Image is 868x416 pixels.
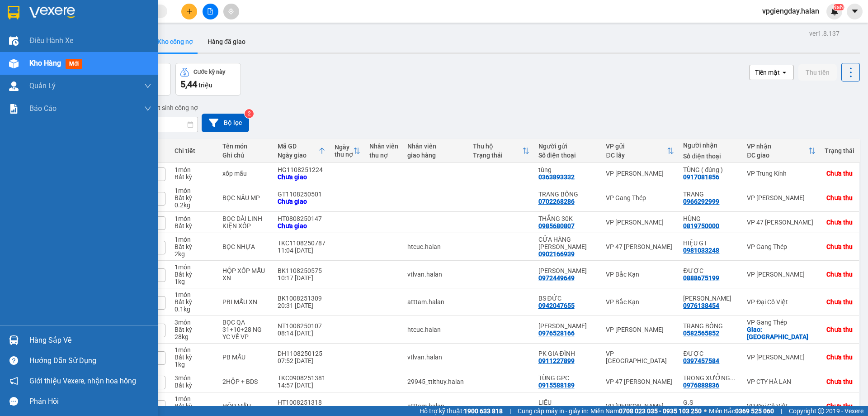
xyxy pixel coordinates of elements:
[826,298,853,306] div: Chưa thu
[278,274,325,282] div: 10:17 [DATE]
[278,215,325,222] div: HT0808250147
[538,143,597,150] div: Người gửi
[683,198,719,205] div: 0966292999
[175,63,241,96] button: Cước kỳ này5,44 triệu
[683,267,738,274] div: ĐƯỢC
[826,194,853,201] div: Chưa thu
[781,69,788,76] svg: open
[181,4,197,19] button: plus
[330,139,365,163] th: Toggle SortBy
[278,143,318,150] div: Mã GD
[200,31,253,53] button: Hàng đã giao
[747,326,816,340] div: Giao: chợ dốc hanh
[278,302,325,309] div: 20:31 [DATE]
[538,173,575,181] div: 0363893332
[747,152,808,159] div: ĐC giao
[683,222,719,230] div: 0819750000
[538,222,575,230] div: 0985680807
[407,271,464,278] div: vtlvan.halan
[29,35,73,46] span: Điều hành xe
[9,356,18,365] span: question-circle
[335,143,353,151] div: Ngày
[826,378,853,385] div: Chưa thu
[29,103,57,114] span: Báo cáo
[606,194,674,201] div: VP Gang Thép
[826,243,853,250] div: Chưa thu
[538,152,597,159] div: Số điện thoại
[273,139,330,163] th: Toggle SortBy
[175,395,213,402] div: 1 món
[29,80,56,91] span: Quản Lý
[222,319,269,326] div: BỌC QA
[538,357,575,364] div: 0911227899
[747,319,816,326] div: VP Gang Thép
[222,143,269,150] div: Tên món
[144,105,151,112] span: down
[747,170,816,177] div: VP Trung Kính
[735,407,774,415] strong: 0369 525 060
[538,274,575,282] div: 0972449649
[518,406,588,416] span: Cung cấp máy in - giấy in:
[683,173,719,181] div: 0917081856
[222,267,269,282] div: HỘP XỐP MẪU XN
[278,357,325,364] div: 07:52 [DATE]
[175,402,213,410] div: Bất kỳ
[538,250,575,258] div: 0902166939
[538,302,575,309] div: 0942047655
[538,215,597,222] div: THẮNG 30K
[175,263,213,271] div: 1 món
[847,4,863,19] button: caret-down
[742,139,820,163] th: Toggle SortBy
[29,395,151,408] div: Phản hồi
[9,59,19,68] img: warehouse-icon
[278,222,325,230] div: Chưa giao
[175,243,213,250] div: Bất kỳ
[619,407,702,415] strong: 0708 023 035 - 0935 103 250
[464,407,503,415] strong: 1900 633 818
[851,7,859,15] span: caret-down
[193,69,225,75] div: Cước kỳ này
[826,326,853,333] div: Chưa thu
[29,375,136,387] span: Giới thiệu Vexere, nhận hoa hồng
[755,5,826,17] span: vpgiengday.halan
[144,82,151,90] span: down
[9,36,19,46] img: warehouse-icon
[175,291,213,298] div: 1 món
[683,215,738,222] div: HÙNG
[747,402,816,410] div: VP Đại Cồ Việt
[9,104,19,114] img: solution-icon
[606,378,674,385] div: VP 47 [PERSON_NAME]
[222,298,269,306] div: PBI MẪU XN
[538,399,597,406] div: LIỄU
[798,64,837,81] button: Thu tiền
[683,374,738,382] div: TRỌNG XƯỞNG HL(35K)
[538,295,597,302] div: BS ĐỨC
[278,166,325,173] div: HG1108251224
[222,194,269,201] div: BỌC NÂU MP
[747,194,816,201] div: VP [PERSON_NAME]
[175,194,213,201] div: Bất kỳ
[538,267,597,274] div: BÙI NGỌC HẢI
[175,319,213,326] div: 3 món
[203,4,218,19] button: file-add
[407,143,464,150] div: Nhân viên
[407,354,464,361] div: vtlvan.halan
[606,326,674,333] div: VP [PERSON_NAME]
[683,239,738,247] div: HIỆU GT
[420,406,503,416] span: Hỗ trợ kỹ thuật:
[175,173,213,181] div: Bất kỳ
[150,31,200,53] button: Kho công nợ
[606,152,667,159] div: ĐC lấy
[278,374,325,382] div: TKC0908251381
[781,406,782,416] span: |
[747,219,816,226] div: VP 47 [PERSON_NAME]
[8,6,19,19] img: logo-vxr
[66,59,82,69] span: mới
[709,406,774,416] span: Miền Bắc
[175,278,213,285] div: 1 kg
[29,59,61,67] span: Kho hàng
[198,81,212,89] span: triệu
[473,152,522,159] div: Trạng thái
[222,170,269,177] div: xốp mẫu
[538,374,597,382] div: TÙNG GPC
